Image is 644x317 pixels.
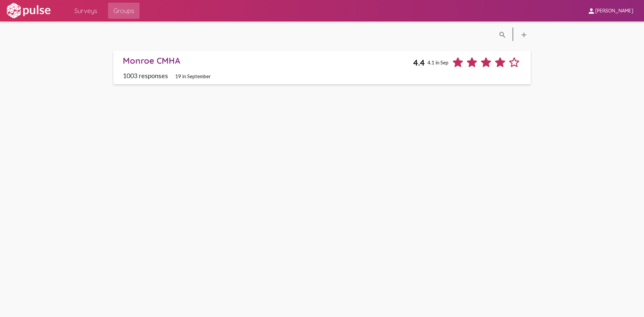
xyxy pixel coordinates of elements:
button: [PERSON_NAME] [582,4,639,17]
a: Groups [108,3,140,19]
a: Surveys [69,3,103,19]
div: Monroe CMHA [123,55,413,66]
mat-icon: language [498,31,506,39]
img: white-logo.svg [5,2,52,19]
span: 4.4 [413,57,425,68]
span: 4.1 in Sep [427,59,448,65]
mat-icon: language [520,31,528,39]
span: 19 in September [175,73,211,79]
span: 1003 responses [123,72,168,80]
span: [PERSON_NAME] [595,8,633,14]
a: Monroe CMHA4.44.1 in Sep1003 responses19 in September [113,51,531,84]
span: Surveys [74,5,97,17]
button: language [517,28,531,41]
span: Groups [113,5,134,17]
button: language [496,28,509,41]
mat-icon: person [587,7,595,15]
